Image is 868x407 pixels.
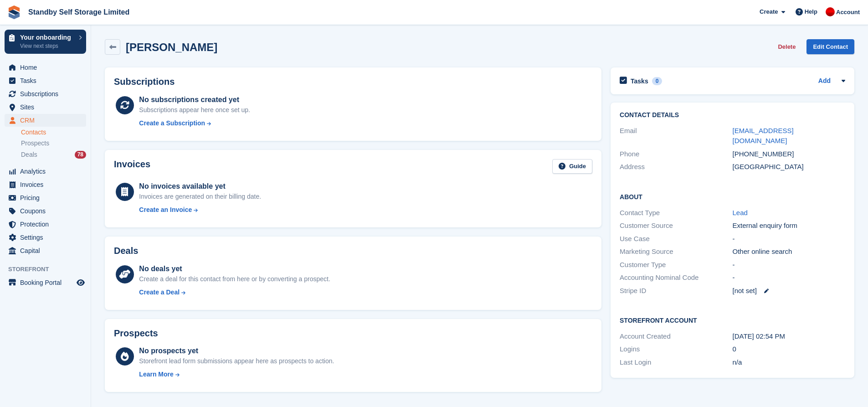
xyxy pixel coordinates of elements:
[139,118,250,128] a: Create a Subscription
[139,288,180,297] div: Create a Deal
[733,273,845,283] div: -
[620,344,732,355] div: Logins
[139,345,334,356] div: No prospects yet
[620,192,845,201] h2: About
[7,5,21,19] img: stora-icon-8386f47178a22dfd0bd8f6a31ec36ba5ce8667c1dd55bd0f319d3a0aa187defe.svg
[733,357,845,368] div: n/a
[20,165,75,178] span: Analytics
[5,218,86,231] a: menu
[5,231,86,244] a: menu
[620,331,732,342] div: Account Created
[733,149,845,160] div: [PHONE_NUMBER]
[139,263,330,274] div: No deals yet
[114,246,138,256] h2: Deals
[5,61,86,74] a: menu
[139,192,261,201] div: Invoices are generated on their billing date.
[21,128,86,137] a: Contacts
[620,234,732,244] div: Use Case
[620,247,732,257] div: Marketing Source
[5,276,86,289] a: menu
[5,244,86,257] a: menu
[126,41,217,53] h2: [PERSON_NAME]
[620,273,732,283] div: Accounting Nominal Code
[805,7,817,16] span: Help
[20,244,75,257] span: Capital
[5,114,86,127] a: menu
[806,39,854,54] a: Edit Contact
[733,162,845,172] div: [GEOGRAPHIC_DATA]
[733,247,845,257] div: Other online search
[20,276,75,289] span: Booking Portal
[5,205,86,217] a: menu
[21,139,86,148] a: Prospects
[139,94,250,105] div: No subscriptions created yet
[75,277,86,288] a: Preview store
[620,260,732,270] div: Customer Type
[733,127,794,145] a: [EMAIL_ADDRESS][DOMAIN_NAME]
[139,181,261,192] div: No invoices available yet
[620,112,845,119] h2: Contact Details
[5,191,86,204] a: menu
[20,88,75,100] span: Subscriptions
[620,126,732,146] div: Email
[620,208,732,218] div: Contact Type
[139,288,330,297] a: Create a Deal
[139,118,205,128] div: Create a Subscription
[631,77,648,85] h2: Tasks
[826,7,835,16] img: Aaron Winter
[733,331,845,342] div: [DATE] 02:54 PM
[652,77,663,85] div: 0
[733,209,748,216] a: Lead
[8,265,91,274] span: Storefront
[5,101,86,113] a: menu
[139,274,330,284] div: Create a deal for this contact from here or by converting a prospect.
[139,105,250,115] div: Subscriptions appear here once set up.
[552,159,592,174] a: Guide
[620,149,732,160] div: Phone
[21,150,37,159] span: Deals
[139,370,173,379] div: Learn More
[20,205,75,217] span: Coupons
[5,88,86,100] a: menu
[20,231,75,244] span: Settings
[5,178,86,191] a: menu
[114,159,150,174] h2: Invoices
[20,101,75,113] span: Sites
[620,286,732,296] div: Stripe ID
[5,74,86,87] a: menu
[836,8,860,17] span: Account
[139,356,334,366] div: Storefront lead form submissions appear here as prospects to action.
[139,205,261,215] a: Create an Invoice
[20,178,75,191] span: Invoices
[733,234,845,244] div: -
[75,151,86,159] div: 78
[620,315,845,325] h2: Storefront Account
[21,139,49,148] span: Prospects
[620,221,732,231] div: Customer Source
[139,370,334,379] a: Learn More
[620,357,732,368] div: Last Login
[114,328,158,339] h2: Prospects
[774,39,799,54] button: Delete
[20,191,75,204] span: Pricing
[21,150,86,160] a: Deals 78
[139,205,192,215] div: Create an Invoice
[818,76,831,87] a: Add
[20,114,75,127] span: CRM
[620,162,732,172] div: Address
[114,77,592,87] h2: Subscriptions
[733,344,845,355] div: 0
[733,260,845,270] div: -
[20,61,75,74] span: Home
[5,165,86,178] a: menu
[5,30,86,54] a: Your onboarding View next steps
[20,34,74,41] p: Your onboarding
[733,286,845,296] div: [not set]
[760,7,778,16] span: Create
[733,221,845,231] div: External enquiry form
[25,5,133,20] a: Standby Self Storage Limited
[20,218,75,231] span: Protection
[20,74,75,87] span: Tasks
[20,42,74,50] p: View next steps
